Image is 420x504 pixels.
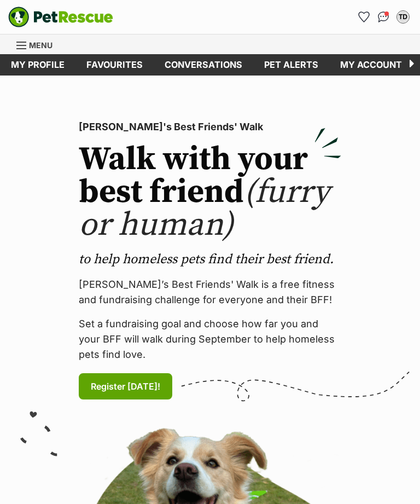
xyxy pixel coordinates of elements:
[79,172,330,246] span: (furry or human)
[355,8,412,26] ul: Account quick links
[154,54,253,76] a: conversations
[29,40,52,50] span: Menu
[253,54,329,76] a: Pet alerts
[378,11,389,22] img: chat-41dd97257d64d25036548639549fe6c8038ab92f7586957e7f3b1b290dea8141.svg
[8,7,113,27] img: logo-e224e6f780fb5917bec1dbf3a21bbac754714ae5b6737aabdf751b685950b380.svg
[79,316,341,362] p: Set a fundraising goal and choose how far you and your BFF will walk during September to help hom...
[16,34,60,54] a: Menu
[75,54,154,76] a: Favourites
[375,8,392,26] a: Conversations
[355,8,372,26] a: Favourites
[394,8,412,26] button: My account
[79,251,341,268] p: to help homeless pets find their best friend.
[398,11,409,22] div: TD
[329,54,413,76] a: My account
[91,380,160,393] span: Register [DATE]!
[8,7,113,27] a: PetRescue
[79,277,341,308] p: [PERSON_NAME]’s Best Friends' Walk is a free fitness and fundraising challenge for everyone and t...
[79,373,172,399] a: Register [DATE]!
[79,119,341,135] p: [PERSON_NAME]'s Best Friends' Walk
[79,143,341,242] h2: Walk with your best friend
